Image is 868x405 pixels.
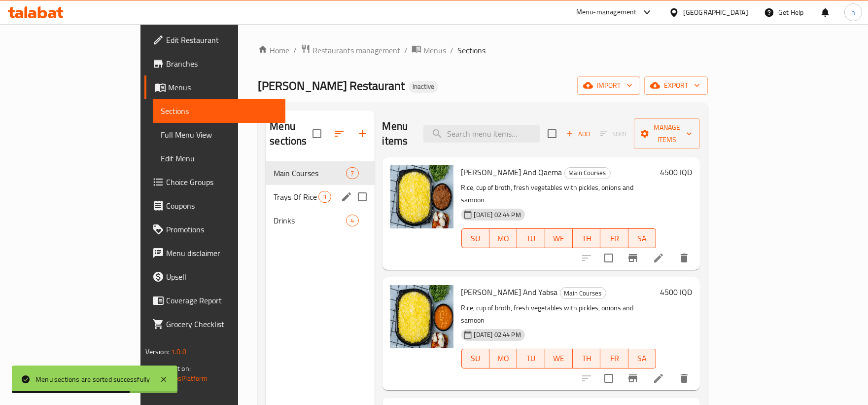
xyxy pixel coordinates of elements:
li: / [404,44,408,56]
button: Add [562,126,594,142]
span: 7 [347,169,358,178]
button: FR [600,228,628,248]
div: items [346,167,358,179]
span: Choice Groups [166,176,278,188]
div: Trays Of Rice And Al Qaema3edit [266,185,374,209]
span: Coverage Report [166,295,278,306]
span: Edit Restaurant [166,34,278,46]
button: edit [339,189,354,204]
div: items [346,215,358,226]
a: Coverage Report [144,289,285,312]
span: Menus [423,44,446,56]
span: SA [632,351,652,366]
a: Menus [412,44,446,57]
div: Main Courses7 [266,161,374,185]
span: WE [549,351,569,366]
span: 1.0.0 [171,345,186,358]
span: Promotions [166,223,278,235]
span: Full Menu View [161,129,278,141]
button: WE [545,349,573,368]
button: TH [573,228,600,248]
span: Get support on: [145,362,191,375]
span: Main Courses [274,167,346,179]
div: [GEOGRAPHIC_DATA] [683,7,748,18]
button: TU [517,349,545,368]
span: Sort sections [327,122,351,146]
p: Rice, cup of broth, fresh vegetables with pickles, onions and samoon [461,182,657,206]
span: Manage items [642,121,692,146]
span: Add item [562,126,594,142]
span: TH [577,231,596,246]
span: Select to update [598,248,619,268]
span: SA [632,231,652,246]
span: Main Courses [560,288,606,299]
a: Menus [144,75,285,99]
button: WE [545,228,573,248]
a: Menu disclaimer [144,241,285,265]
a: Restaurants management [301,44,400,57]
span: Trays Of Rice And Al Qaema [274,191,318,203]
div: Inactive [409,81,438,93]
a: Sections [153,99,285,123]
span: MO [493,351,513,366]
span: Menus [168,81,278,93]
span: Branches [166,58,278,70]
div: Main Courses [560,287,606,299]
button: SA [628,228,656,248]
span: Drinks [274,215,346,226]
button: SU [461,228,489,248]
a: Choice Groups [144,170,285,194]
span: Version: [145,345,170,358]
span: import [585,79,632,92]
li: / [293,44,297,56]
span: 3 [319,192,330,202]
span: [PERSON_NAME] And Yabsa [461,285,558,299]
button: delete [672,246,696,270]
a: Edit Menu [153,147,285,170]
span: [PERSON_NAME] Restaurant [258,74,405,97]
span: Edit Menu [161,152,278,164]
span: FR [604,351,624,366]
span: TH [577,351,596,366]
span: Restaurants management [312,44,400,56]
button: Branch-specific-item [621,367,645,390]
div: Drinks4 [266,209,374,232]
a: Upsell [144,265,285,289]
span: SU [466,231,486,246]
span: Upsell [166,271,278,283]
a: Edit menu item [653,372,664,384]
img: Nafar Rice And Qaema [390,165,453,228]
div: items [318,191,331,203]
a: Edit menu item [653,252,664,264]
span: Sections [161,105,278,117]
span: export [652,79,700,92]
span: Main Courses [565,167,610,179]
span: Add [565,128,591,140]
button: TH [573,349,600,368]
button: SA [628,349,656,368]
span: WE [549,231,569,246]
nav: breadcrumb [258,44,708,57]
p: Rice, cup of broth, fresh vegetables with pickles, onions and samoon [461,302,657,327]
a: Grocery Checklist [144,312,285,336]
span: [DATE] 02:44 PM [470,330,525,339]
a: Edit Restaurant [144,28,285,52]
button: TU [517,228,545,248]
span: Select to update [598,368,619,389]
button: Branch-specific-item [621,246,645,270]
h2: Menu items [382,119,412,148]
button: Add section [351,122,375,146]
input: search [423,125,540,143]
a: Promotions [144,218,285,241]
span: SU [466,351,486,366]
button: MO [489,349,517,368]
span: [PERSON_NAME] And Qaema [461,165,562,180]
button: SU [461,349,489,368]
span: TU [521,351,541,366]
h2: Menu sections [270,119,312,148]
button: import [577,76,640,95]
li: / [450,44,453,56]
span: Inactive [409,82,438,91]
button: MO [489,228,517,248]
span: TU [521,231,541,246]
